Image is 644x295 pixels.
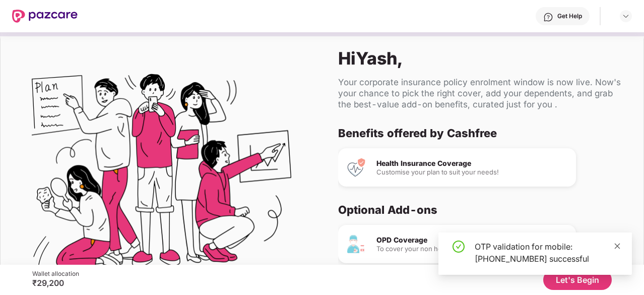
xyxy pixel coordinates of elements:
[376,169,568,175] div: Customise your plan to suit your needs!
[346,234,366,254] img: OPD Coverage
[376,237,568,244] div: OPD Coverage
[614,243,621,250] span: close
[32,278,79,288] div: ₹29,200
[338,203,619,217] div: Optional Add-ons
[376,160,568,167] div: Health Insurance Coverage
[376,246,568,252] div: To cover your non hospitalisation expenses
[338,48,627,69] div: Hi Yash ,
[453,241,465,253] span: check-circle
[622,12,630,20] img: svg+xml;base64,PHN2ZyBpZD0iRHJvcGRvd24tMzJ4MzIiIHhtbG5zPSJodHRwOi8vd3d3LnczLm9yZy8yMDAwL3N2ZyIgd2...
[346,157,366,178] img: Health Insurance Coverage
[338,126,619,140] div: Benefits offered by Cashfree
[32,270,79,278] div: Wallet allocation
[543,12,553,22] img: svg+xml;base64,PHN2ZyBpZD0iSGVscC0zMngzMiIgeG1sbnM9Imh0dHA6Ly93d3cudzMub3JnLzIwMDAvc3ZnIiB3aWR0aD...
[475,241,620,265] div: OTP validation for mobile: [PHONE_NUMBER] successful
[12,10,78,23] img: New Pazcare Logo
[557,12,582,20] div: Get Help
[338,77,627,110] div: Your corporate insurance policy enrolment window is now live. Now's your chance to pick the right...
